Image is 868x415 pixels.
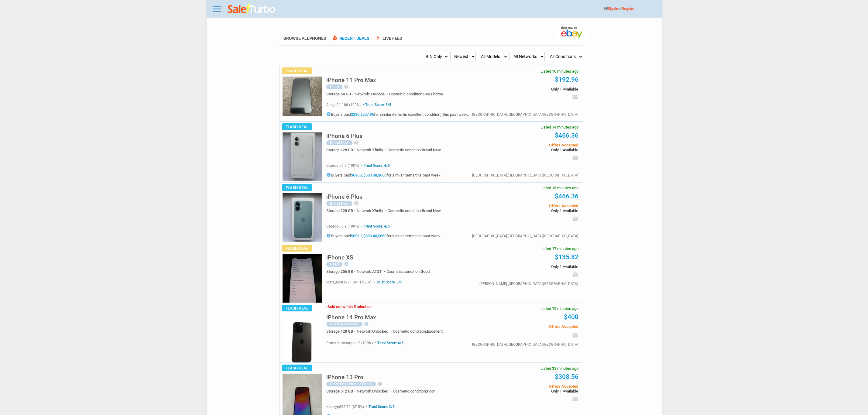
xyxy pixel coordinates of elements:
[388,148,441,152] div: Cosmetic condition:
[360,112,374,117] a: $207.96
[364,321,369,326] i: help
[341,329,353,334] span: 128 GB
[326,256,353,260] a: iPhone XS
[332,36,369,45] a: local_fire_departmentRecent Deals
[344,84,349,89] i: help
[326,77,376,83] h5: iPhone 11 Pro Max
[341,148,353,152] span: 128 GB
[540,69,578,73] span: Listed 10 minutes ago
[326,341,373,345] span: praesidiumsurplus 2 (100%)
[540,125,578,129] span: Listed 14 minutes ago
[572,216,578,222] i: email
[326,173,441,177] h5: Buyers paid , , for similar items this past week.
[283,193,322,242] img: s-l225.jpg
[365,405,395,409] span: Trust Score: 2/5
[555,132,578,139] a: $466.36
[326,305,372,309] h3: Sold out within 5 minutes
[326,92,355,96] div: Storage:
[427,329,443,334] span: Excellent
[572,155,578,161] i: email
[360,163,390,168] span: Trust Score: 4/5
[370,92,385,96] span: T-Mobile
[572,332,578,338] i: email
[472,113,578,116] div: [GEOGRAPHIC_DATA],[GEOGRAPHIC_DATA],[GEOGRAPHIC_DATA]
[375,36,402,45] a: boltLive Feed
[332,35,338,41] span: local_fire_department
[486,209,578,213] span: Only 1 Available
[282,305,312,311] span: Flash Deal
[228,4,276,15] img: saleturbo.com - Online Deals and Discount Coupons
[604,7,608,11] span: Hi!
[326,78,376,83] a: iPhone 11 Pro Max
[326,322,362,327] div: Used (Non-OEM)
[423,92,443,96] span: See Photos
[572,94,578,100] i: email
[555,373,578,380] a: $308.56
[388,209,441,213] div: Cosmetic condition:
[393,329,443,333] div: Cosmetic condition:
[282,184,312,191] span: Flash Deal
[372,148,383,152] span: Xfinity
[326,262,342,267] div: Used
[357,148,388,152] div: Network:
[564,313,578,321] a: $400
[341,92,351,96] span: 64 GB
[555,193,578,200] a: $466.36
[326,405,364,409] span: kelseyp558 72 (87.5%)
[372,329,388,334] span: Unlocked
[341,269,353,274] span: 256 GB
[326,269,357,273] div: Storage:
[540,307,578,310] span: Listed 19 minutes ago
[326,112,469,116] h5: Buyers paid , for similar items (in excellent condition) this past week.
[326,84,342,89] div: Used
[326,255,353,260] h5: iPhone XS
[486,265,578,269] span: Only 1 Available
[357,389,393,393] div: Network:
[608,7,618,11] a: Sign In
[486,389,578,393] span: Only 1 Available
[283,254,322,303] img: s-l225.jpg
[472,234,578,238] div: [GEOGRAPHIC_DATA],[GEOGRAPHIC_DATA],[GEOGRAPHIC_DATA]
[572,272,578,278] i: email
[372,280,402,284] span: Trust Score: 5/5
[326,382,376,386] div: Cracked (Screen / Back)
[326,195,362,200] a: iPhone 6 Plus
[326,376,363,380] a: iPhone 13 Pro
[351,112,359,117] a: $230
[282,67,312,74] span: Flash Deal
[326,133,362,139] h5: iPhone 6 Plus
[283,132,322,181] img: s-l225.jpg
[378,234,386,238] a: $660
[282,245,312,252] span: Flash Deal
[326,103,361,107] span: alelga21 186 (100%)
[282,123,312,130] span: Flash Deal
[555,253,578,261] a: $135.82
[354,201,359,206] i: help
[309,36,326,41] span: Phones
[326,316,376,320] a: iPhone 14 Pro Max
[326,112,331,116] i: info
[357,209,388,213] div: Network:
[486,87,578,91] span: Only 1 Available
[282,365,312,371] span: Flash Deal
[420,269,430,274] span: Good
[283,36,326,41] a: Browse AllPhones
[283,77,322,116] img: s-l225.jpg
[619,7,634,11] span: or
[357,269,386,273] div: Network:
[622,7,634,11] a: Register
[375,35,381,41] span: bolt
[386,269,430,273] div: Cosmetic condition:
[326,209,357,213] div: Storage:
[486,384,578,388] span: Offers Accepted
[372,269,382,274] span: AT&T
[326,314,376,320] h5: iPhone 14 Pro Max
[393,389,435,393] div: Cosmetic condition:
[326,389,357,393] div: Storage:
[326,163,359,168] span: caprog-56 9 (100%)
[341,208,353,213] span: 128 GB
[354,140,359,145] i: help
[326,201,352,206] div: Brand New
[326,233,441,238] h5: Buyers paid , , for similar items this past week.
[360,224,390,228] span: Trust Score: 4/5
